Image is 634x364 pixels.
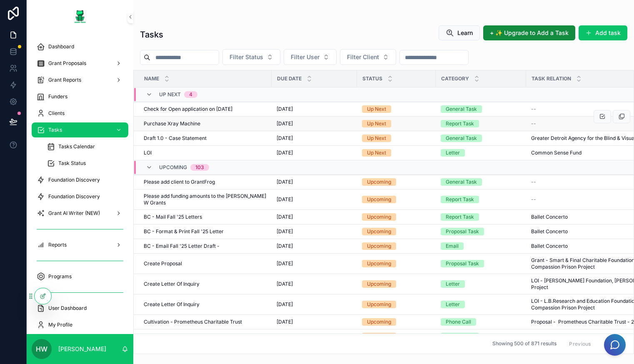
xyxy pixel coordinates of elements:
span: [DATE] [277,150,293,156]
a: Purchase Xray Machine [144,120,267,127]
span: Foundation Discovery [48,177,100,183]
span: Create Proposal [144,260,182,267]
a: Grant Proposals [32,56,128,71]
span: Filter Client [347,53,379,61]
span: Clients [48,110,65,117]
a: Please add funding amounts to the [PERSON_NAME] W Grants [144,193,267,206]
span: [DATE] [277,333,293,340]
a: Cultivation - Prometheus Charitable Trust [144,319,267,325]
span: [DATE] [277,301,293,308]
div: Up Next [367,120,386,127]
div: Report Task [446,196,474,203]
a: [DATE] [277,179,352,185]
span: BC - Email Fall '25 Letter Draft - [144,243,220,249]
a: Tasks Calendar [42,139,128,154]
a: Foundation Discovery [32,172,128,187]
div: Phone Call [446,318,471,326]
div: Upcoming [367,178,391,186]
a: Up Next [362,105,431,113]
span: Cultivation - Prometheus Charitable Trust [144,319,242,325]
a: BC - Email Fall '25 Letter Draft - [144,243,267,249]
span: -- [531,106,536,112]
span: -- [531,196,536,203]
a: Funders [32,89,128,104]
a: Phone Call [441,318,521,326]
div: Up Next [367,135,386,142]
span: Name [144,75,159,82]
div: Report Task [446,120,474,127]
span: [DATE] [277,319,293,325]
a: [DATE] [277,150,352,156]
div: General Task [446,135,477,142]
div: Upcoming [367,280,391,288]
div: Proposal Task [446,260,479,267]
a: Create Proposal [144,260,267,267]
span: Grant AI Writer (NEW) [48,210,100,217]
span: Up Next [159,91,181,98]
div: Report Task [446,213,474,221]
a: Tasks [32,122,128,137]
span: [DATE] [277,214,293,220]
a: [DATE] [277,120,352,127]
div: 103 [195,164,204,171]
a: General Task [441,178,521,186]
a: Grant Reports [32,72,128,87]
span: User Dashboard [48,305,87,312]
a: [DATE] [277,260,352,267]
div: Letter [446,301,460,308]
div: Upcoming [367,333,391,340]
a: [DATE] [277,281,352,287]
span: My Profile [48,322,72,328]
span: [DATE] [277,260,293,267]
a: Report Task [441,333,521,340]
a: [DATE] [277,228,352,235]
a: Up Next [362,149,431,157]
div: Upcoming [367,318,391,326]
a: LOI [144,150,267,156]
a: General Task [441,105,521,113]
span: [DATE] [277,120,293,127]
span: LOI [144,150,152,156]
a: Upcoming [362,178,431,186]
button: Add task [579,25,627,40]
a: [DATE] [277,243,352,249]
span: [DATE] [277,135,293,142]
a: Upcoming [362,213,431,221]
span: -- [531,120,536,127]
div: Upcoming [367,301,391,308]
a: Report Task [441,196,521,203]
a: Foundation Discovery [32,189,128,204]
span: Check for Open application on [DATE] [144,106,232,112]
a: Upcoming [362,196,431,203]
span: + ✨ Upgrade to Add a Task [490,29,569,37]
span: Due Date [277,75,302,82]
div: Upcoming [367,196,391,203]
a: Create Letter Of Inquiry [144,301,267,308]
span: Programs [48,273,72,280]
div: 4 [189,91,192,98]
div: Up Next [367,149,386,157]
a: My Profile [32,317,128,332]
span: Common Sense Fund [531,150,582,156]
span: [DATE] [277,196,293,203]
span: [DATE] [277,243,293,249]
a: Please add client to GrantFrog [144,179,267,185]
a: Proposal Task [441,228,521,235]
span: Grant Reports [48,77,81,83]
a: User Dashboard [32,301,128,316]
span: Create Letter Of Inquiry [144,301,200,308]
span: Showing 500 of 871 results [492,341,557,347]
button: + ✨ Upgrade to Add a Task [483,25,575,40]
button: Select Button [340,49,396,65]
span: Impact Report - Prometheus Charitable Trust [144,333,250,340]
a: Letter [441,280,521,288]
button: Select Button [284,49,337,65]
a: Clients [32,106,128,121]
span: Grant Proposals [48,60,86,67]
span: Draft 1.0 - Case Statement [144,135,207,142]
a: Check for Open application on [DATE] [144,106,267,112]
a: Upcoming [362,318,431,326]
span: Upcoming [159,164,187,171]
